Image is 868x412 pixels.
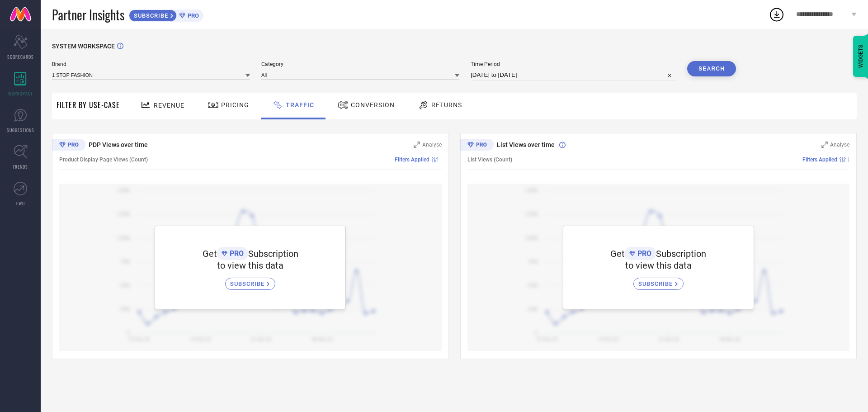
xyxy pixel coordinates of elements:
[225,271,275,290] a: SUBSCRIBE
[467,156,512,163] span: List Views (Count)
[16,200,25,207] span: FWD
[656,248,706,259] span: Subscription
[610,248,625,259] span: Get
[129,12,170,19] span: SUBSCRIBE
[59,156,148,163] span: Product Display Page Views (Count)
[217,260,283,271] span: to view this data
[52,43,115,50] span: SYSTEM WORKSPACE
[769,6,785,23] div: Open download list
[154,102,184,109] span: Revenue
[830,142,849,148] span: Analyse
[497,141,555,148] span: List Views over time
[460,139,494,152] div: Premium
[129,7,203,22] a: SUBSCRIBEPRO
[286,101,314,109] span: Traffic
[633,271,684,290] a: SUBSCRIBE
[422,142,442,148] span: Analyse
[227,249,244,258] span: PRO
[8,90,33,97] span: WORKSPACE
[7,127,34,133] span: SUGGESTIONS
[395,156,429,163] span: Filters Applied
[848,156,849,163] span: |
[7,53,34,60] span: SCORECARDS
[13,163,28,170] span: TRENDS
[471,61,676,67] span: Time Period
[351,101,395,109] span: Conversion
[248,248,298,259] span: Subscription
[185,12,199,19] span: PRO
[52,139,85,152] div: Premium
[52,61,250,67] span: Brand
[431,101,462,109] span: Returns
[687,61,736,76] button: Search
[440,156,442,163] span: |
[414,142,420,148] svg: Zoom
[638,280,675,287] span: SUBSCRIBE
[57,99,120,110] span: Filter By Use-Case
[802,156,837,163] span: Filters Applied
[221,101,249,109] span: Pricing
[471,70,676,81] input: Select time period
[230,280,267,287] span: SUBSCRIBE
[89,141,148,148] span: PDP Views over time
[261,61,459,67] span: Category
[203,248,217,259] span: Get
[635,249,651,258] span: PRO
[52,5,124,24] span: Partner Insights
[821,142,828,148] svg: Zoom
[625,260,692,271] span: to view this data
